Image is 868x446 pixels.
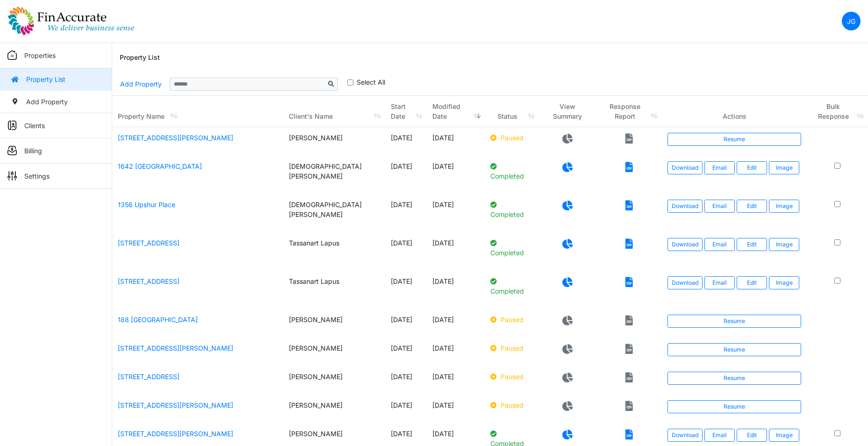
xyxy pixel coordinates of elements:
label: Select All [357,77,385,87]
th: Status: activate to sort column ascending [485,96,539,127]
a: [STREET_ADDRESS] [118,239,179,247]
td: [DATE] [385,395,427,423]
a: Download [667,238,703,251]
th: Bulk Response: activate to sort column ascending [807,96,868,127]
a: Edit [737,429,767,442]
td: [DATE] [427,156,484,194]
th: Property Name: activate to sort column ascending [112,96,283,127]
a: Resume [667,133,802,146]
a: Download [667,429,703,442]
button: Image [769,276,799,289]
td: [DATE] [385,271,427,309]
td: [PERSON_NAME] [283,338,385,366]
a: Resume [667,372,802,385]
th: Modified Date: activate to sort column ascending [427,96,484,127]
a: Edit [737,238,767,251]
img: sidemenu_client.png [7,121,17,130]
a: 1356 Upshur Place [118,201,175,209]
a: Resume [667,343,802,356]
th: View Summary [539,96,596,127]
a: [STREET_ADDRESS] [118,373,179,381]
p: Billing [24,146,42,156]
p: Settings [24,171,50,181]
th: Client's Name: activate to sort column ascending [283,96,385,127]
a: [STREET_ADDRESS][PERSON_NAME] [118,401,233,409]
p: Completed [490,200,533,219]
a: Resume [667,400,802,413]
p: Paused [490,400,533,410]
td: [DATE] [427,232,484,271]
p: Completed [490,238,533,258]
td: Tassanart Lapus [283,232,385,271]
button: Image [769,238,799,251]
th: Actions [662,96,807,127]
td: [DEMOGRAPHIC_DATA][PERSON_NAME] [283,194,385,232]
p: Paused [490,372,533,381]
input: Sizing example input [170,78,325,91]
p: Paused [490,315,533,324]
img: sidemenu_billing.png [7,146,17,155]
td: [DATE] [385,309,427,338]
p: Properties [24,50,56,60]
button: Email [704,276,735,289]
p: Completed [490,161,533,181]
p: Paused [490,133,533,143]
td: [DATE] [427,309,484,338]
a: [STREET_ADDRESS][PERSON_NAME] [118,430,233,438]
td: [DEMOGRAPHIC_DATA][PERSON_NAME] [283,156,385,194]
button: Email [704,238,735,251]
td: [DATE] [427,366,484,395]
a: Add Property [120,76,162,92]
td: [DATE] [385,127,427,156]
button: Email [704,429,735,442]
th: Response Report: activate to sort column ascending [596,96,662,127]
a: Download [667,200,703,213]
td: [DATE] [427,395,484,423]
a: Download [667,276,703,289]
button: Email [704,161,735,174]
td: [DATE] [385,338,427,366]
button: Image [769,429,799,442]
td: [DATE] [427,127,484,156]
a: Download [667,161,703,174]
p: JG [847,16,855,26]
a: [STREET_ADDRESS][PERSON_NAME] [118,134,233,142]
h6: Property List [120,54,160,62]
a: 188 [GEOGRAPHIC_DATA] [118,316,198,324]
td: [PERSON_NAME] [283,309,385,338]
td: [PERSON_NAME] [283,395,385,423]
a: 1642 [GEOGRAPHIC_DATA] [118,162,202,170]
img: sidemenu_properties.png [7,50,17,60]
a: [STREET_ADDRESS] [118,277,179,285]
td: [DATE] [385,156,427,194]
button: Image [769,161,799,174]
a: Edit [737,161,767,174]
td: [DATE] [427,338,484,366]
p: Clients [24,121,45,130]
p: Paused [490,343,533,353]
td: [DATE] [427,271,484,309]
td: Tassanart Lapus [283,271,385,309]
a: Edit [737,200,767,213]
p: Completed [490,276,533,296]
td: [DATE] [385,232,427,271]
a: Edit [737,276,767,289]
td: [DATE] [427,194,484,232]
td: [DATE] [385,194,427,232]
th: Start Date: activate to sort column ascending [385,96,427,127]
img: sidemenu_settings.png [7,171,17,180]
button: Image [769,200,799,213]
td: [DATE] [385,366,427,395]
img: spp logo [7,6,135,36]
a: JG [842,12,861,30]
a: [STREET_ADDRESS][PERSON_NAME] [118,344,233,352]
a: Resume [667,315,802,328]
td: [PERSON_NAME] [283,127,385,156]
td: [PERSON_NAME] [283,366,385,395]
button: Email [704,200,735,213]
